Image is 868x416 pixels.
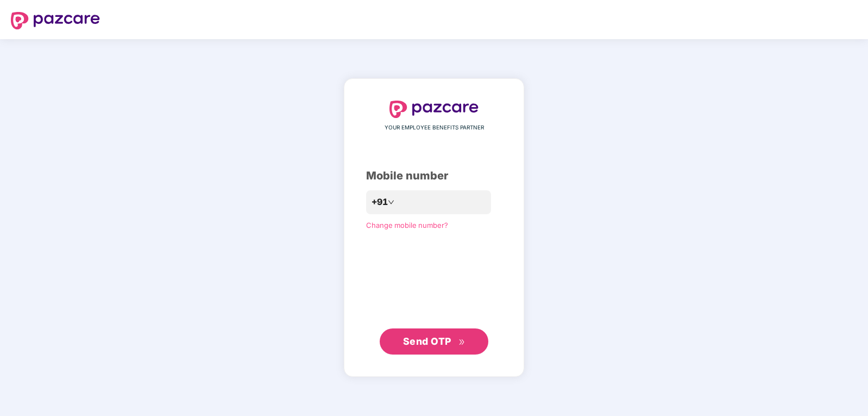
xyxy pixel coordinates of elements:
[366,221,448,229] a: Change mobile number?
[366,167,502,184] div: Mobile number
[372,195,388,209] span: +91
[388,199,394,206] span: down
[385,123,484,132] span: YOUR EMPLOYEE BENEFITS PARTNER
[389,101,479,118] img: logo
[403,336,451,347] span: Send OTP
[380,328,488,355] button: Send OTPdouble-right
[458,339,466,346] span: double-right
[11,12,100,29] img: logo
